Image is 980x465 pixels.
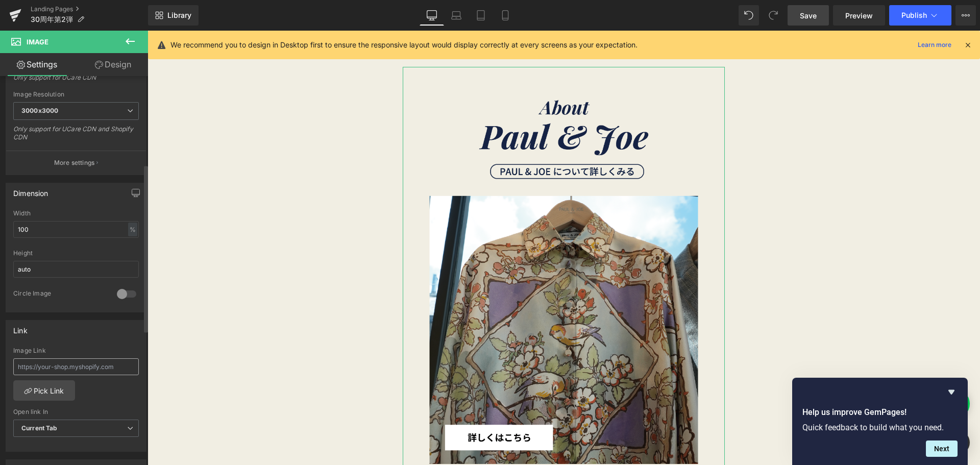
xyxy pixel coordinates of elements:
div: % [128,223,137,236]
span: Preview [845,10,873,21]
div: Image Resolution [13,91,139,98]
a: Design [76,53,150,76]
span: 30周年第2弾 [31,15,73,23]
p: Quick feedback to build what you need. [802,423,958,432]
div: Dimension [13,183,48,198]
button: Redo [763,5,783,26]
a: Desktop [420,5,444,26]
input: auto [13,261,139,278]
p: More settings [54,158,95,167]
a: New Library [148,5,199,26]
a: Landing Pages [31,5,148,13]
div: Help us improve GemPages! [802,386,958,457]
a: Laptop [444,5,469,26]
span: Library [167,11,191,20]
b: Current Tab [21,424,58,432]
span: Image [27,38,48,46]
p: We recommend you to design in Desktop first to ensure the responsive layout would display correct... [170,39,638,51]
button: Undo [739,5,759,26]
a: Learn more [914,39,955,51]
div: Circle Image [13,289,107,300]
span: Publish [901,11,927,19]
button: More [955,5,976,26]
a: Mobile [493,5,518,26]
div: Link [13,321,28,335]
div: Width [13,210,139,217]
div: Only support for UCare CDN and Shopify CDN [13,125,139,148]
input: auto [13,221,139,238]
b: 3000x3000 [21,107,58,114]
a: Tablet [469,5,493,26]
a: Preview [833,5,885,26]
a: Pick Link [13,380,75,401]
span: Save [800,10,817,21]
input: https://your-shop.myshopify.com [13,358,139,375]
div: Open link In [13,408,139,415]
button: Publish [889,5,951,26]
div: Image Link [13,347,139,354]
h2: Help us improve GemPages! [802,406,958,419]
div: Height [13,250,139,257]
button: More settings [6,151,146,175]
div: Only support for UCare CDN [13,74,139,88]
button: Next question [926,440,958,457]
button: Hide survey [945,386,958,398]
